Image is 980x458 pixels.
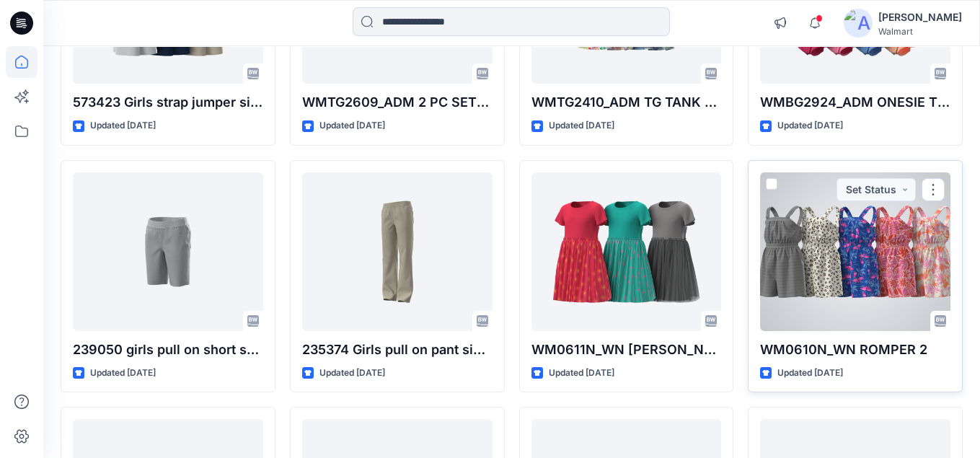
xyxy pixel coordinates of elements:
[90,118,156,133] p: Updated [DATE]
[90,366,156,381] p: Updated [DATE]
[777,118,843,133] p: Updated [DATE]
[319,366,385,381] p: Updated [DATE]
[531,340,722,360] p: WM0611N_WN [PERSON_NAME] DRESS
[302,340,493,360] p: 235374 Girls pull on pant size 8
[319,118,385,133] p: Updated [DATE]
[73,92,263,113] p: 573423 Girls strap jumper size 8
[302,92,493,113] p: WMTG2609_ADM 2 PC SET SMOCKING TOP
[302,172,493,331] a: 235374 Girls pull on pant size 8
[73,340,263,360] p: 239050 girls pull on short sz 8 .COM ONLY
[549,118,614,133] p: Updated [DATE]
[549,366,614,381] p: Updated [DATE]
[73,172,263,331] a: 239050 girls pull on short sz 8 .COM ONLY
[878,26,962,37] div: Walmart
[531,172,722,331] a: WM0611N_WN SS TUTU DRESS
[760,92,950,113] p: WMBG2924_ADM ONESIE TUTU MESH
[844,9,873,38] img: avatar
[531,92,722,113] p: WMTG2410_ADM TG TANK KNIT TO WOVEN
[760,340,950,360] p: WM0610N_WN ROMPER 2
[760,172,950,331] a: WM0610N_WN ROMPER 2
[878,9,962,26] div: [PERSON_NAME]
[777,366,843,381] p: Updated [DATE]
